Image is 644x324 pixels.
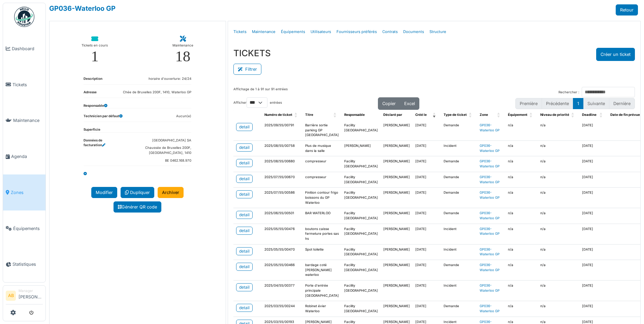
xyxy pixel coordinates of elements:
[505,260,538,281] td: n/a
[278,24,308,40] a: Équipements
[413,260,441,281] td: [DATE]
[3,67,45,103] a: Tickets
[505,208,538,224] td: n/a
[441,208,477,224] td: Demande
[118,138,192,143] dd: [GEOGRAPHIC_DATA] SA
[505,281,538,301] td: n/a
[413,188,441,208] td: [DATE]
[538,224,579,244] td: n/a
[538,301,579,317] td: n/a
[616,4,638,15] a: Retour
[381,208,413,224] td: [PERSON_NAME]
[413,301,441,317] td: [DATE]
[573,98,583,109] button: 1
[342,120,381,141] td: Facility [GEOGRAPHIC_DATA]
[579,224,608,244] td: [DATE]
[84,114,123,122] dt: Technicien par défaut
[118,145,192,155] dd: Chaussée de Bruxelles 200F, [GEOGRAPHIC_DATA], 1410
[236,211,253,219] a: detail
[505,141,538,156] td: n/a
[12,82,43,88] span: Tickets
[383,113,402,117] span: Déclaré par
[579,301,608,317] td: [DATE]
[381,172,413,187] td: [PERSON_NAME]
[302,224,342,244] td: boutons caisse fermeture portes sas hs
[579,141,608,156] td: [DATE]
[114,201,161,213] a: Générer QR code
[13,117,43,124] span: Maintenance
[239,284,250,290] div: detail
[176,114,191,119] dd: Aucun(e)
[505,244,538,260] td: n/a
[508,113,527,117] span: Équipement
[236,159,253,167] a: detail
[342,244,381,260] td: Facility [GEOGRAPHIC_DATA]
[538,156,579,172] td: n/a
[381,244,413,260] td: [PERSON_NAME]
[538,141,579,156] td: n/a
[444,113,467,117] span: Type de ticket
[262,172,302,187] td: 2025/07/55/00670
[505,188,538,208] td: n/a
[538,244,579,260] td: n/a
[441,172,477,187] td: Demande
[381,141,413,156] td: [PERSON_NAME]
[334,24,380,40] a: Fournisseurs préférés
[76,31,113,69] a: Tickets en cours 1
[441,188,477,208] td: Demande
[505,224,538,244] td: n/a
[441,156,477,172] td: Demande
[231,24,249,40] a: Tickets
[302,301,342,317] td: Robinet évier Waterloo
[12,45,43,52] span: Dashboard
[158,187,184,198] a: Archiver
[262,281,302,301] td: 2025/04/55/00377
[441,244,477,260] td: Incident
[480,227,500,236] a: GP036-Waterloo GP
[239,248,250,254] div: detail
[480,263,500,272] a: GP036-Waterloo GP
[302,188,342,208] td: Finition contour frigo boissons du GP Waterloo
[381,260,413,281] td: [PERSON_NAME]
[538,208,579,224] td: n/a
[505,301,538,317] td: n/a
[413,224,441,244] td: [DATE]
[378,97,400,110] button: Copier
[505,120,538,141] td: n/a
[91,187,117,198] a: Modifier
[480,113,488,117] span: Zone
[579,188,608,208] td: [DATE]
[236,283,253,291] a: detail
[538,120,579,141] td: n/a
[19,288,43,303] li: [PERSON_NAME]
[236,143,253,152] a: detail
[11,189,43,196] span: Zones
[441,120,477,141] td: Demande
[413,281,441,301] td: [DATE]
[515,98,635,109] nav: pagination
[342,156,381,172] td: Facility [GEOGRAPHIC_DATA]
[480,191,500,199] a: GP036-Waterloo GP
[342,188,381,208] td: Facility [GEOGRAPHIC_DATA]
[302,156,342,172] td: compresseur
[415,113,427,117] span: Créé le
[413,141,441,156] td: [DATE]
[480,159,500,168] a: GP036-Waterloo GP
[600,110,604,120] span: Deadline: Activate to sort
[239,191,250,197] div: detail
[480,248,500,256] a: GP036-Waterloo GP
[308,24,334,40] a: Utilisateurs
[82,42,108,49] div: Tickets en cours
[11,153,43,160] span: Agenda
[342,301,381,317] td: Facility [GEOGRAPHIC_DATA]
[262,141,302,156] td: 2025/08/55/00758
[413,120,441,141] td: [DATE]
[538,172,579,187] td: n/a
[236,247,253,255] a: detail
[529,110,534,120] span: Équipement: Activate to sort
[441,301,477,317] td: Demande
[262,156,302,172] td: 2025/08/55/00680
[3,210,45,247] a: Équipements
[262,244,302,260] td: 2025/05/55/00470
[121,187,154,198] a: Dupliquer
